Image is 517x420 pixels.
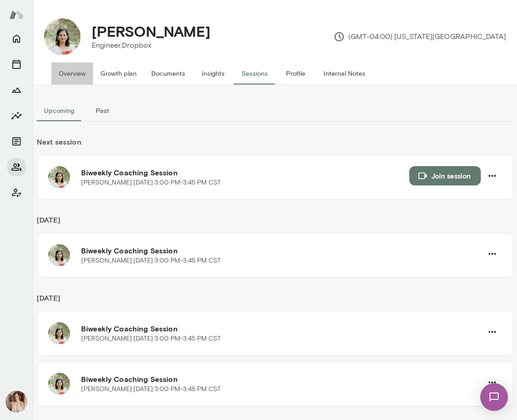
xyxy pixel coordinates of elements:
p: Engineer, Dropbox [92,40,210,51]
img: Nancy Alsip [5,391,27,413]
p: [PERSON_NAME] · [DATE] · 3:00 PM-3:45 PM CST [81,385,221,394]
button: Upcoming [37,100,82,122]
p: [PERSON_NAME] · [DATE] · 3:00 PM-3:45 PM CST [81,334,221,343]
button: Past [82,100,123,122]
p: [PERSON_NAME] · [DATE] · 3:00 PM-3:45 PM CST [81,256,221,265]
button: Growth Plan [7,81,26,99]
h6: [DATE] [37,214,513,233]
button: Join session [409,166,481,185]
p: (GMT-04:00) [US_STATE][GEOGRAPHIC_DATA] [334,31,506,42]
div: basic tabs example [37,100,513,122]
p: [PERSON_NAME] · [DATE] · 3:00 PM-3:45 PM CST [81,178,221,187]
h6: Biweekly Coaching Session [81,323,483,334]
h6: Biweekly Coaching Session [81,374,483,385]
h6: Biweekly Coaching Session [81,245,483,256]
button: Documents [7,132,26,151]
h4: [PERSON_NAME] [92,22,210,40]
button: Client app [7,184,26,202]
button: Home [7,29,26,48]
button: Members [7,158,26,176]
button: Insights [192,62,234,84]
button: Overview [51,62,93,84]
button: Growth plan [93,62,144,84]
button: Insights [7,106,26,125]
h6: [DATE] [37,292,513,311]
button: Profile [275,62,316,84]
button: Internal Notes [316,62,373,84]
button: Documents [144,62,192,84]
button: Sessions [7,55,26,73]
button: Sessions [234,62,275,84]
img: Geetika Singh [44,18,81,55]
h6: Next session [37,136,513,155]
img: Mento [9,6,24,23]
h6: Biweekly Coaching Session [81,167,409,178]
